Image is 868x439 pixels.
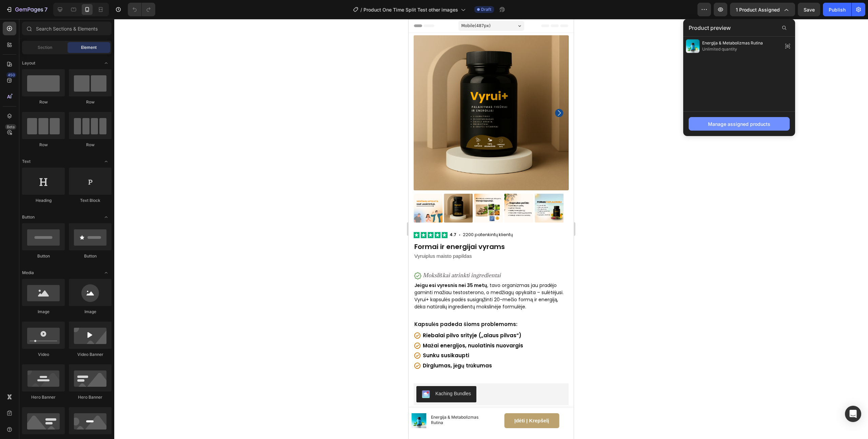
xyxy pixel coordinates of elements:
[798,3,820,16] button: Save
[3,3,51,16] button: 7
[360,6,362,13] span: /
[101,156,112,167] span: Toggle open
[22,270,34,276] span: Media
[22,253,65,259] div: Button
[69,351,112,358] div: Video Banner
[69,253,112,259] div: Button
[22,142,65,148] div: Row
[38,44,52,51] span: Section
[128,3,155,16] div: Undo/Redo
[69,309,112,315] div: Image
[6,72,16,78] div: 450
[69,197,112,204] div: Text Block
[708,120,770,128] div: Manage assigned products
[689,117,790,131] button: Manage assigned products
[101,212,112,223] span: Toggle open
[823,3,851,16] button: Publish
[829,6,846,13] div: Publish
[702,46,763,52] span: Unlimited quantity
[22,99,65,105] div: Row
[69,394,112,400] div: Hero Banner
[363,6,458,13] span: Product One Time Split Test other images
[22,394,65,400] div: Hero Banner
[22,158,31,165] span: Text
[689,24,731,32] span: Product preview
[686,39,699,53] img: preview-img
[22,214,35,220] span: Button
[5,124,16,130] div: Beta
[409,19,574,439] iframe: Design area
[804,7,815,13] span: Save
[101,267,112,278] span: Toggle open
[81,44,97,51] span: Element
[69,99,112,105] div: Row
[101,58,112,69] span: Toggle open
[730,3,795,16] button: 1 product assigned
[22,60,35,66] span: Layout
[44,5,47,14] p: 7
[22,309,65,315] div: Image
[736,6,780,13] span: 1 product assigned
[22,22,112,35] input: Search Sections & Elements
[702,40,763,46] span: Energija & Metabolizmas Rutina
[845,406,861,422] div: Open Intercom Messenger
[22,351,65,358] div: Video
[69,142,112,148] div: Row
[481,6,491,13] span: Draft
[22,197,65,204] div: Heading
